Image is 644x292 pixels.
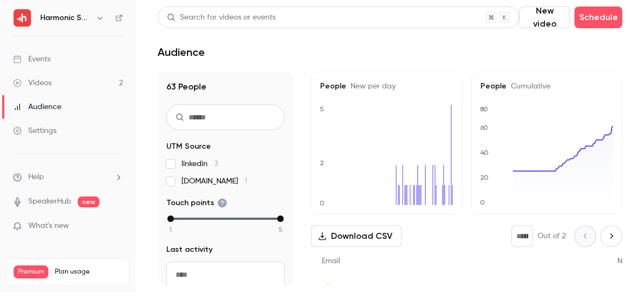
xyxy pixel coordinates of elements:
[480,199,485,207] text: 0
[166,198,227,208] span: Touch points
[480,105,488,113] text: 80
[182,158,218,169] span: linkedin
[158,46,205,59] h1: Audience
[14,265,48,278] span: Premium
[167,12,276,23] div: Search for videos or events
[320,105,324,113] text: 5
[519,7,570,28] button: New video
[28,196,71,207] a: SpeakerHub
[166,244,212,255] span: Last activity
[166,262,285,288] input: From
[311,225,402,247] button: Download CSV
[182,176,247,187] span: [DOMAIN_NAME]
[574,7,622,28] button: Schedule
[320,159,324,167] text: 2
[480,149,489,157] text: 40
[601,225,622,247] button: Next page
[40,12,91,23] h6: Harmonic Security
[320,199,324,207] text: 0
[13,54,51,65] div: Events
[170,225,172,234] span: 1
[537,231,566,242] p: Out of 2
[13,78,52,88] div: Videos
[277,215,284,222] div: max
[346,82,396,90] span: New per day
[13,172,123,183] li: help-dropdown-opener
[480,174,489,182] text: 20
[167,215,174,222] div: min
[28,172,44,183] span: Help
[480,81,614,92] h5: People
[279,225,282,234] span: 5
[28,220,69,232] span: What's new
[13,101,61,112] div: Audience
[245,177,247,185] span: 1
[166,141,211,152] span: UTM Source
[507,82,551,90] span: Cumulative
[13,125,57,136] div: Settings
[166,80,285,93] h1: 63 People
[322,257,340,265] span: Email
[78,196,99,207] span: new
[110,221,123,231] iframe: Noticeable Trigger
[214,160,218,168] span: 3
[14,9,31,27] img: Harmonic Security
[55,268,122,276] span: Plan usage
[480,124,488,131] text: 60
[320,81,453,92] h5: People
[617,257,638,265] span: Name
